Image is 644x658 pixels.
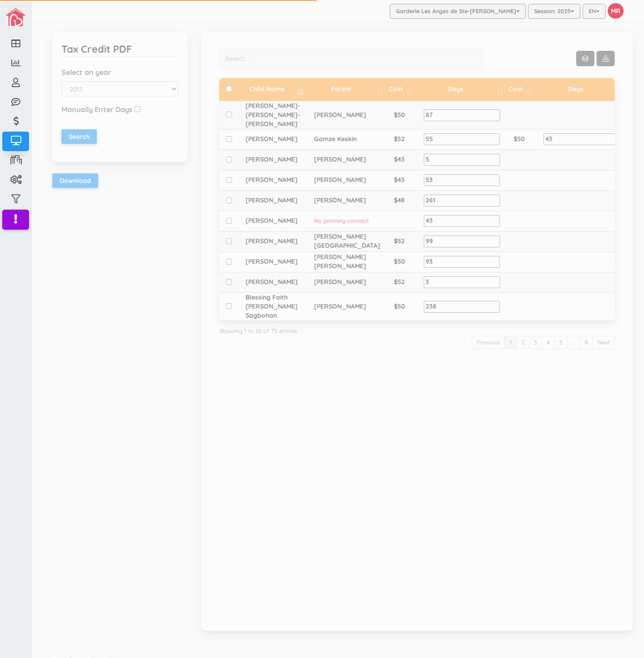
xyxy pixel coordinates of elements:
[234,78,302,101] th: Child Name: activate to sort column descending
[382,101,412,129] td: $50
[512,336,525,349] a: 2
[302,150,382,170] td: [PERSON_NAME]
[382,150,412,170] td: $43
[5,8,26,26] img: image
[382,170,412,191] td: $43
[412,78,502,101] th: Days: activate to sort column ascending
[234,252,302,272] td: [PERSON_NAME]
[57,69,174,77] h3: Select an year
[234,211,302,231] td: [PERSON_NAME]
[234,129,302,150] td: [PERSON_NAME]
[215,48,478,69] input: Search...
[234,272,302,293] td: [PERSON_NAME]
[302,191,382,211] td: [PERSON_NAME]
[302,101,382,129] td: [PERSON_NAME]
[302,78,382,101] th: Parent: activate to sort column ascending
[215,323,610,335] div: Showing 1 to 10 of 75 entries
[302,293,382,320] td: [PERSON_NAME]
[234,170,302,191] td: [PERSON_NAME]
[234,101,302,129] td: [PERSON_NAME]-[PERSON_NAME]-[PERSON_NAME]
[382,129,412,150] td: $52
[302,252,382,272] td: [PERSON_NAME] [PERSON_NAME]
[382,78,412,101] th: Cost: activate to sort column ascending
[382,272,412,293] td: $52
[532,78,622,101] th: Days: activate to sort column ascending
[550,336,563,349] a: 5
[234,150,302,170] td: [PERSON_NAME]
[382,231,412,252] td: $52
[500,336,512,349] a: 1
[57,129,92,144] input: Search
[562,336,576,349] a: …
[382,191,412,211] td: $48
[382,252,412,272] td: $50
[302,272,382,293] td: [PERSON_NAME]
[606,622,635,649] iframe: chat widget
[524,336,537,349] a: 3
[588,336,610,349] a: Next
[234,293,302,320] td: Blessing Faith [PERSON_NAME] Sagbohan
[502,78,532,101] th: Cost: activate to sort column ascending
[575,336,588,349] a: 8
[57,106,128,114] h3: Manually Enter Days
[302,129,382,150] td: Gamze Keskin
[48,173,93,188] input: Download
[537,336,550,349] a: 4
[467,336,500,349] a: Previous
[234,231,302,252] td: [PERSON_NAME]
[302,231,382,252] td: [PERSON_NAME][GEOGRAPHIC_DATA]
[234,191,302,211] td: [PERSON_NAME]
[502,129,532,150] td: $50
[302,170,382,191] td: [PERSON_NAME]
[309,217,364,224] span: No primary contact
[57,44,127,54] h5: Tax Credit PDF
[382,293,412,320] td: $50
